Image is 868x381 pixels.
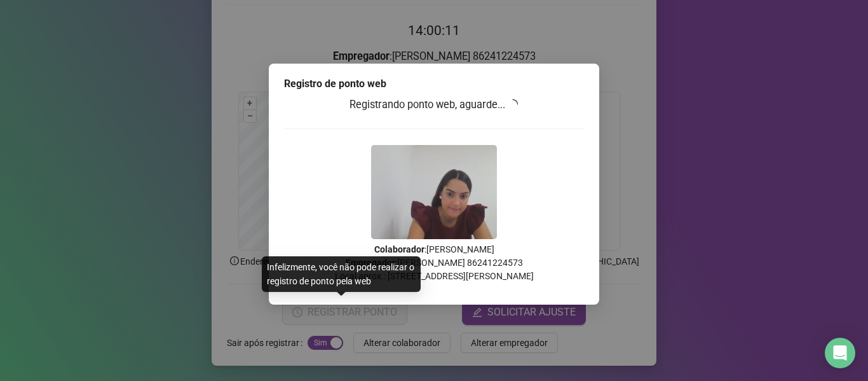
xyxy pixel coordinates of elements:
strong: Colaborador [374,244,424,254]
p: : [PERSON_NAME] : [PERSON_NAME] 86241224573 Local aprox.: [STREET_ADDRESS][PERSON_NAME] [284,243,584,283]
div: Open Intercom Messenger [825,338,855,368]
span: loading [506,97,520,111]
div: Registro de ponto web [284,76,584,92]
img: 2Q== [371,145,497,239]
div: Infelizmente, você não pode realizar o registro de ponto pela web [262,256,421,292]
h3: Registrando ponto web, aguarde... [284,97,584,113]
